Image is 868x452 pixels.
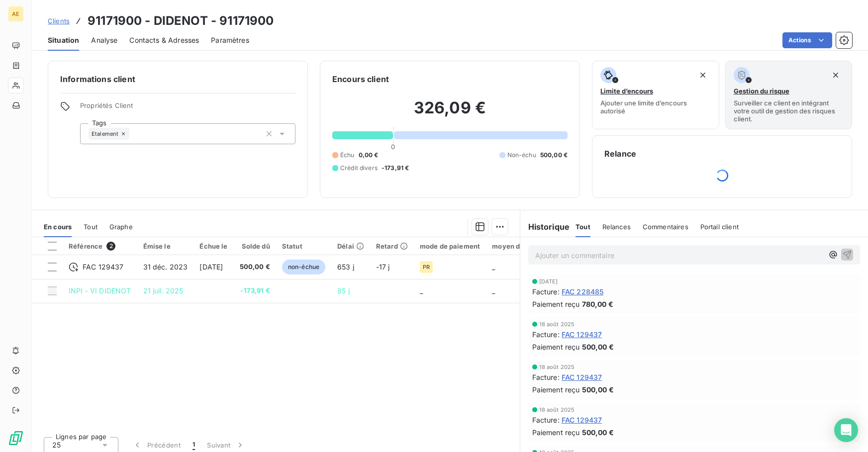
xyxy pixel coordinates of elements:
div: moyen de paiement [492,242,557,250]
span: Etalement [92,131,118,137]
span: _ [492,263,495,271]
span: Crédit divers [340,164,378,173]
span: Propriétés Client [80,101,295,115]
span: -173,91 € [240,286,270,296]
div: Open Intercom Messenger [834,418,858,442]
div: Délai [337,242,364,250]
button: Limite d’encoursAjouter une limite d’encours autorisé [592,61,719,129]
span: Gestion du risque [734,87,789,95]
span: 18 août 2025 [539,407,575,413]
span: Paramètres [211,35,249,45]
span: 653 j [337,263,354,271]
span: non-échue [282,260,325,274]
button: Gestion du risqueSurveiller ce client en intégrant votre outil de gestion des risques client. [725,61,853,129]
span: 18 août 2025 [539,364,575,370]
span: Relances [602,223,631,231]
span: -173,91 € [382,164,409,173]
span: _ [492,286,495,295]
h6: Relance [604,148,840,160]
a: Clients [48,16,70,26]
span: [DATE] [199,263,223,271]
span: Portail client [700,223,739,231]
span: Paiement reçu [532,427,580,438]
div: Échue le [199,242,227,250]
span: Clients [48,17,70,25]
div: Référence [69,242,131,251]
span: 780,00 € [582,299,613,309]
span: 0 [391,143,395,151]
span: Paiement reçu [532,384,580,395]
span: 31 déc. 2023 [143,263,188,271]
span: 500,00 € [540,151,568,160]
span: INPI - VI DIDENOT [69,286,131,295]
div: Solde dû [240,242,270,250]
span: _ [420,286,423,295]
span: 18 août 2025 [539,321,575,327]
span: 500,00 € [582,342,614,352]
span: En cours [44,223,72,231]
div: Retard [376,242,408,250]
span: Paiement reçu [532,299,580,309]
div: AE [8,6,24,22]
button: Actions [782,32,832,48]
span: Facture : [532,286,560,297]
h6: Encours client [332,73,389,85]
span: 2 [106,242,115,251]
span: -17 j [376,263,390,271]
span: Facture : [532,372,560,382]
span: Surveiller ce client en intégrant votre outil de gestion des risques client. [734,99,844,123]
span: 21 juil. 2025 [143,286,184,295]
span: 85 j [337,286,350,295]
span: 0,00 € [359,151,379,160]
span: 1 [193,440,195,450]
span: FAC 129437 [562,372,602,382]
span: FAC 129437 [83,262,124,272]
span: Facture : [532,329,560,340]
span: Non-échu [507,151,536,160]
div: Statut [282,242,325,250]
span: PR [423,264,430,270]
span: Ajouter une limite d’encours autorisé [600,99,711,115]
h6: Historique [520,221,570,233]
span: FAC 228485 [562,286,604,297]
span: Tout [84,223,97,231]
span: 25 [52,440,61,450]
span: Analyse [91,35,117,45]
span: Facture : [532,415,560,425]
div: mode de paiement [420,242,480,250]
span: [DATE] [539,278,558,284]
span: Graphe [109,223,133,231]
span: 500,00 € [582,384,614,395]
span: Situation [48,35,79,45]
span: Tout [576,223,590,231]
img: Logo LeanPay [8,430,24,446]
div: Émise le [143,242,188,250]
input: Ajouter une valeur [129,129,137,138]
span: 500,00 € [582,427,614,438]
span: Échu [340,151,355,160]
h2: 326,09 € [332,98,568,128]
span: Paiement reçu [532,342,580,352]
h3: 91171900 - DIDENOT - 91171900 [88,12,274,30]
h6: Informations client [60,73,295,85]
span: 500,00 € [240,262,270,272]
span: Contacts & Adresses [129,35,199,45]
span: Commentaires [643,223,688,231]
span: FAC 129437 [562,415,602,425]
span: Limite d’encours [600,87,653,95]
span: FAC 129437 [562,329,602,340]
